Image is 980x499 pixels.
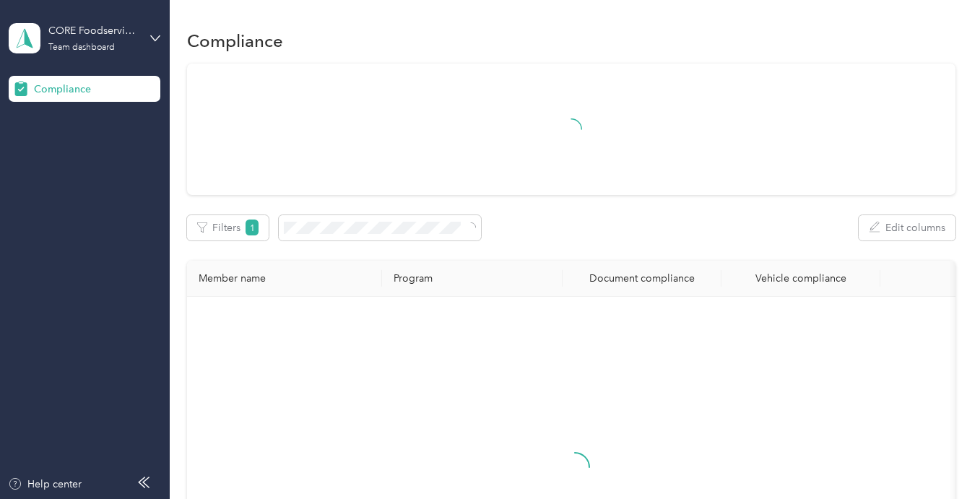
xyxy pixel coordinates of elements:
div: Vehicle compliance [733,272,869,285]
span: Compliance [34,82,91,97]
button: Edit columns [859,215,955,240]
div: CORE Foodservice (Main) [48,23,139,38]
th: Program [382,261,563,297]
div: Team dashboard [48,43,115,52]
div: Document compliance [574,272,710,285]
button: Filters1 [187,215,269,240]
span: 1 [246,220,259,235]
th: Member name [187,261,382,297]
iframe: Everlance-gr Chat Button Frame [899,418,980,499]
button: Help center [8,477,82,492]
h1: Compliance [187,33,283,48]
